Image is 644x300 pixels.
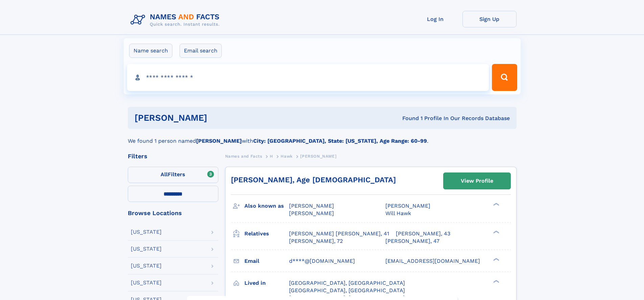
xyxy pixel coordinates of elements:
[492,64,517,91] button: Search Button
[131,229,162,235] div: [US_STATE]
[396,230,450,237] a: [PERSON_NAME], 43
[408,11,462,27] a: Log In
[131,263,162,269] div: [US_STATE]
[462,11,517,27] a: Sign Up
[289,280,405,286] span: [GEOGRAPHIC_DATA], [GEOGRAPHIC_DATA]
[135,114,305,122] h1: [PERSON_NAME]
[244,228,289,239] h3: Relatives
[128,153,218,159] div: Filters
[492,202,500,207] div: ❯
[492,230,500,234] div: ❯
[131,280,162,285] div: [US_STATE]
[128,129,517,145] div: We found 1 person named with .
[289,210,334,216] span: [PERSON_NAME]
[127,64,489,91] input: search input
[161,171,168,178] span: All
[244,200,289,212] h3: Also known as
[444,173,510,189] a: View Profile
[131,246,162,252] div: [US_STATE]
[270,154,273,159] span: H
[461,173,493,189] div: View Profile
[244,277,289,289] h3: Lived in
[385,210,411,216] span: Will Hawk
[281,154,292,159] span: Hawk
[270,152,273,160] a: H
[129,44,172,58] label: Name search
[492,279,500,283] div: ❯
[289,287,405,294] span: [GEOGRAPHIC_DATA], [GEOGRAPHIC_DATA]
[128,167,218,183] label: Filters
[289,237,343,245] a: [PERSON_NAME], 72
[385,203,430,209] span: [PERSON_NAME]
[492,257,500,261] div: ❯
[128,11,225,29] img: Logo Names and Facts
[289,203,334,209] span: [PERSON_NAME]
[253,138,427,144] b: City: [GEOGRAPHIC_DATA], State: [US_STATE], Age Range: 60-99
[128,210,218,216] div: Browse Locations
[196,138,242,144] b: [PERSON_NAME]
[289,230,389,237] a: [PERSON_NAME] [PERSON_NAME], 41
[244,255,289,267] h3: Email
[300,154,336,159] span: [PERSON_NAME]
[231,176,396,184] a: [PERSON_NAME], Age [DEMOGRAPHIC_DATA]
[180,44,222,58] label: Email search
[305,115,510,122] div: Found 1 Profile In Our Records Database
[385,237,439,245] a: [PERSON_NAME], 47
[385,258,480,264] span: [EMAIL_ADDRESS][DOMAIN_NAME]
[225,152,262,160] a: Names and Facts
[281,152,292,160] a: Hawk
